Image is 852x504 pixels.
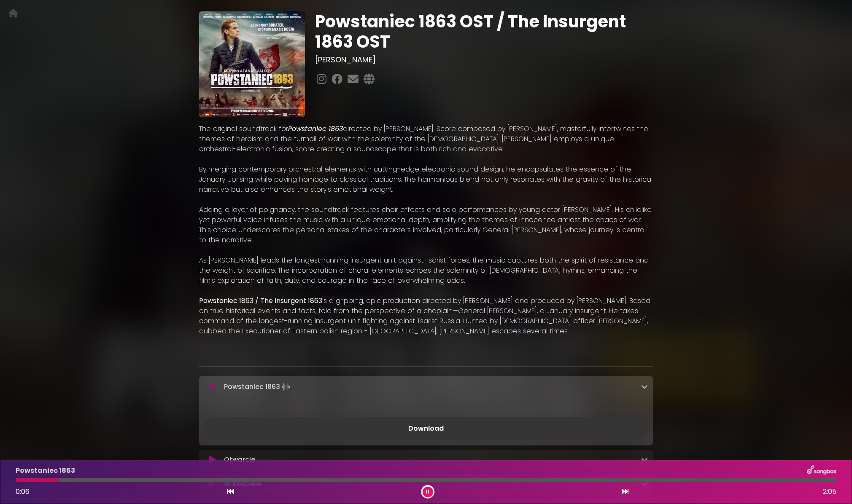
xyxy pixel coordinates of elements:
p: Powstaniec 1863 [16,466,75,476]
img: waveform4.gif [280,381,292,393]
img: 6oNgfjpLQJMt3ojVNi3v [199,11,305,117]
p: Powstaniec 1863 [224,381,292,393]
h1: Powstaniec 1863 OST / The Insurgent 1863 OST [315,11,653,52]
p: By merging contemporary orchestral elements with cutting-edge electronic sound design, he encapsu... [199,164,653,195]
a: Download [204,417,648,440]
strong: Powstaniec 1863 / The Insurgent 1863 [199,296,322,306]
p: Otwarcie [224,455,255,465]
h3: [PERSON_NAME] [315,55,653,64]
em: Powstaniec 1863 [288,124,343,134]
span: 0:06 [16,487,30,496]
p: Adding a layer of poignancy, the soundtrack features choir effects and solo performances by young... [199,205,653,245]
p: The original soundtrack for directed by [PERSON_NAME]. Score composed by [PERSON_NAME], masterful... [199,124,653,154]
p: is a gripping, epic production directed by [PERSON_NAME] and produced by [PERSON_NAME]. Based on ... [199,296,653,336]
img: songbox-logo-white.png [807,465,836,476]
span: 2:05 [823,487,836,497]
p: As [PERSON_NAME] leads the longest-running insurgent unit against Tsarist forces, the music captu... [199,255,653,286]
